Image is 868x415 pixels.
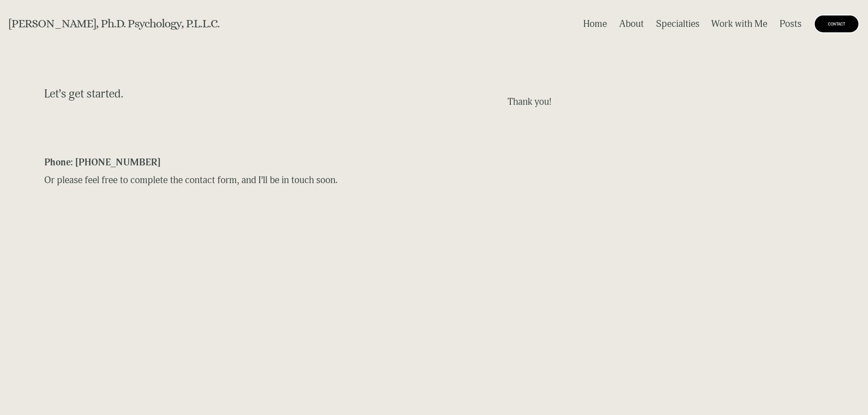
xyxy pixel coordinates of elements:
p: Or please feel free to complete the contact form, and I’ll be in touch soon. [44,174,360,186]
a: Home [583,17,607,31]
p: Let’s get started. [44,87,253,102]
a: Work with Me [711,17,767,31]
a: Posts [780,17,801,31]
div: Thank you! [508,96,823,108]
a: About [619,17,644,31]
a: folder dropdown [656,17,699,31]
strong: Phone: [PHONE_NUMBER] [44,156,160,168]
a: [PERSON_NAME], Ph.D. Psychology, P.L.L.C. [9,17,220,30]
span: Specialties [656,18,699,30]
a: CONTACT [814,15,859,33]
